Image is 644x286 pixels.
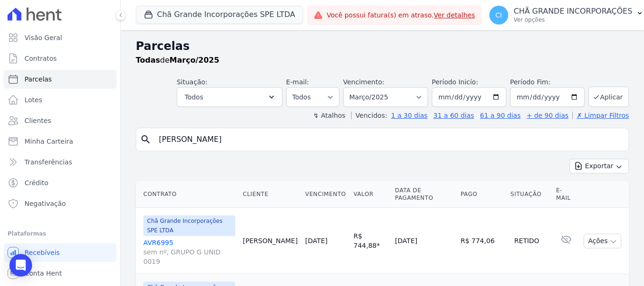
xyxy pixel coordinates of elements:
span: Minha Carteira [25,137,73,146]
input: Buscar por nome do lote ou do cliente [153,130,625,149]
a: Conta Hent [4,264,116,283]
span: Clientes [25,116,51,125]
button: Todos [177,87,282,107]
span: Chã Grande Incorporações SPE LTDA [143,215,235,236]
p: Ver opções [514,16,633,24]
span: Você possui fatura(s) em atraso. [327,10,475,20]
a: + de 90 dias [527,112,569,119]
th: Pago [457,181,507,208]
span: sem nº, GRUPO G UNID 0019 [143,247,235,266]
td: R$ 774,06 [457,208,507,274]
i: search [140,134,151,145]
p: CHÃ GRANDE INCORPORAÇÕES [514,7,633,16]
td: R$ 744,88 [350,208,391,274]
a: Transferências [4,153,116,172]
a: ✗ Limpar Filtros [572,112,629,119]
span: CI [495,12,502,18]
label: ↯ Atalhos [313,112,345,119]
th: Contrato [136,181,239,208]
span: Visão Geral [25,33,62,42]
span: Recebíveis [25,248,60,257]
a: Recebíveis [4,243,116,262]
h2: Parcelas [136,38,629,55]
th: Cliente [239,181,301,208]
a: Crédito [4,173,116,192]
div: Open Intercom Messenger [9,254,32,277]
button: Chã Grande Incorporações SPE LTDA [136,6,303,24]
span: Crédito [25,178,49,188]
span: Negativação [25,199,66,208]
span: Transferências [25,157,72,167]
label: Situação: [177,78,207,86]
a: Negativação [4,194,116,213]
p: de [136,55,219,66]
span: Lotes [25,95,42,105]
a: [DATE] [305,237,327,245]
label: Vencimento: [343,78,384,86]
th: Vencimento [301,181,349,208]
label: Vencidos: [351,112,387,119]
td: [PERSON_NAME] [239,208,301,274]
span: Parcelas [25,74,52,84]
span: Conta Hent [25,269,62,278]
a: Ver detalhes [434,11,475,19]
label: E-mail: [286,78,309,86]
th: Situação [507,181,553,208]
th: E-mail [552,181,580,208]
strong: Todas [136,56,160,65]
a: 61 a 90 dias [480,112,520,119]
a: Lotes [4,90,116,109]
strong: Março/2025 [170,56,219,65]
a: Minha Carteira [4,132,116,151]
a: Contratos [4,49,116,68]
label: Período Fim: [510,77,585,87]
label: Período Inicío: [432,78,478,86]
span: Contratos [25,54,57,63]
th: Valor [350,181,391,208]
a: 1 a 30 dias [391,112,428,119]
span: Todos [185,91,203,103]
button: Ações [584,234,621,248]
a: 31 a 60 dias [433,112,474,119]
a: Visão Geral [4,28,116,47]
button: Exportar [570,159,629,173]
div: Plataformas [8,228,113,239]
button: Aplicar [588,87,629,107]
th: Data de Pagamento [391,181,457,208]
a: AVR6995sem nº, GRUPO G UNID 0019 [143,238,235,266]
a: Parcelas [4,70,116,89]
div: Retido [511,234,543,247]
a: Clientes [4,111,116,130]
td: [DATE] [391,208,457,274]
